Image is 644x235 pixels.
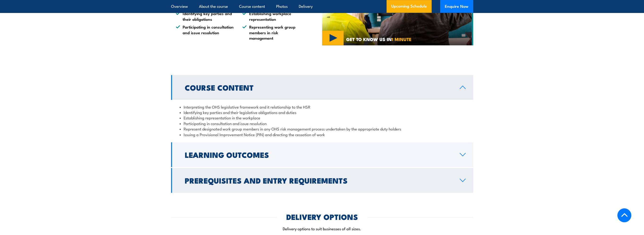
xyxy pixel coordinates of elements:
p: Delivery options to suit businesses of all sizes. [171,226,473,231]
h2: DELIVERY OPTIONS [286,213,358,220]
li: Issuing a Provisional Improvement Notice (PIN) and directing the cessation of work [180,132,465,137]
strong: 1 MINUTE [392,36,412,42]
li: Representing work group members in risk management [242,24,300,41]
a: Learning Outcomes [171,142,473,167]
li: Participating in consultation and issue resolution [176,24,234,41]
span: GET TO KNOW US IN [346,37,412,41]
li: Represent designated work group members in any OHS risk management process undertaken by the appr... [180,126,465,131]
li: Interpreting the OHS legislative framework and it relationship to the HSR [180,104,465,109]
h2: Prerequisites and Entry Requirements [185,177,452,184]
li: Establishing workplace representation [242,11,300,22]
li: Establishing representation in the workplace [180,115,465,120]
a: Prerequisites and Entry Requirements [171,168,473,193]
li: Identifying key parties and their obligations [176,11,234,22]
li: Identifying key parties and their legislative obligations and duties [180,109,465,115]
li: Participating in consultation and issue resolution [180,121,465,126]
a: Course Content [171,75,473,100]
h2: Learning Outcomes [185,151,452,158]
h2: Course Content [185,84,452,91]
